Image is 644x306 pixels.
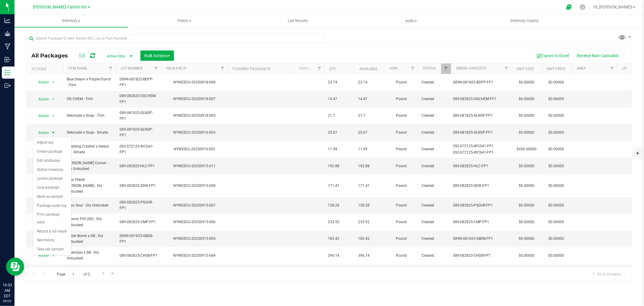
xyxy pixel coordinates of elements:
a: Origin Harvests [456,66,486,70]
span: Pound [388,80,414,85]
span: Pound [388,146,414,152]
span: Created [421,219,447,225]
span: 171.47 [328,183,351,189]
div: Value 1: 089-082825-CHDB-FP1 [453,253,510,259]
span: 089-082825-SDW-FP1 [120,183,158,189]
td: $0.00000 [511,158,542,174]
div: NYWESCU-20250915-004 [160,253,229,259]
span: 171.47 [358,183,381,189]
span: Gelonade x Soap - Trim [67,113,112,119]
span: 14.47 [328,96,351,102]
inline-svg: Analytics [5,18,11,24]
span: 14.47 [358,96,381,102]
span: Wedding Crasher x Gelato 41 - Smalls [67,144,112,155]
a: Filter [106,63,116,74]
li: Take lab sample [33,245,71,254]
li: Global inventory [33,165,71,174]
a: Filter [607,63,617,74]
div: NYWESCU-20250915-005 [160,236,229,242]
inline-svg: Grow [5,31,11,37]
span: Created [421,183,447,189]
span: OG CHEM - Trim [67,96,112,102]
span: 11.99 [328,146,351,152]
span: Pound [388,203,414,208]
span: 158.28 [328,203,351,208]
div: NYWESCU-20250918-007 [160,96,229,102]
td: $0.00000 [511,74,542,91]
li: Mark as sample [33,192,71,201]
th: Has COA [294,63,324,74]
a: Plants [128,15,241,27]
div: NYWESCL-20250916-002 [160,146,229,152]
a: UOM [389,66,397,70]
div: NYWESCU-20250918-005 [160,113,229,119]
div: NYWESCU-20250915-006 [160,219,229,225]
span: $0.00000 [545,95,567,103]
div: Value 2: 092-072125-WCG41-FP1 [453,150,510,155]
td: $0.00000 [511,108,542,124]
span: Action [33,95,49,103]
span: Pound [388,236,414,242]
span: 21.7 [358,113,381,119]
span: $0.00000 [545,201,567,210]
a: Lab Results [241,15,354,27]
div: Value 1: 089-082825-CMP-FP1 [453,219,510,225]
div: Value 1: 089-081825-GLNSP-FP1 [453,130,510,135]
span: select [50,129,57,137]
input: Search Package ID, Item Name, SKU, Lot or Part Number... [27,34,325,43]
div: Value 1: 089-082825-SDW-FP1 [453,183,510,189]
inline-svg: Manufacturing [5,44,11,50]
td: $0.00000 [511,231,542,247]
li: Record a lab result [33,227,71,236]
span: Pound [388,113,414,119]
span: Audit [355,18,467,24]
span: Created [421,203,447,208]
span: 21.7 [328,113,351,119]
div: Value 1: 089-081825-GLNSP-FP1 [453,113,510,119]
span: $0.00000 [545,181,567,190]
span: Action [33,78,49,86]
span: 089-082825-CHDB-FP1 [120,253,158,259]
inline-svg: Inventory [5,70,11,76]
button: Export to Excel [532,50,573,61]
li: See history [33,236,71,245]
div: Actions [31,67,61,71]
span: [PERSON_NAME] Farms Inc [33,5,87,10]
a: Status [423,66,436,70]
span: Pura Sour - Dry Unbucked [67,203,112,208]
span: 396.14 [328,253,351,259]
a: Available [359,67,377,71]
span: Open Ecommerce Menu [562,1,576,13]
td: $0.00000 [511,247,542,264]
div: Value 1: 089N-081825-GBDB-FP1 [453,236,510,242]
span: 089N-081825-BDPP-FP1 [120,76,158,88]
span: Bulk Actions [144,53,170,58]
li: Adjust qty [33,138,71,147]
div: NYWESCU-20250916-003 [160,130,229,135]
li: Create package [33,147,71,156]
span: 183.42 [328,236,351,242]
span: 183.42 [358,236,381,242]
a: Filter [408,63,418,74]
div: Manage settings [579,4,586,10]
span: Created [421,236,447,242]
span: Created [421,113,447,119]
span: Plants [128,18,241,24]
a: Flourish Package ID [232,67,271,71]
span: select [50,78,57,86]
a: Unit Cost [516,67,534,71]
div: NYWESCU-20250915-007 [160,203,229,208]
a: Qty [329,67,336,71]
div: NYWESCU-20250915-008 [160,183,229,189]
span: $0.00000 [545,128,567,137]
span: 089-081825-GLNSP-FP1 [120,110,158,122]
span: 1 - 20 of 24 items [588,270,626,279]
td: $0.00000 [511,91,542,107]
span: 192.88 [328,163,351,169]
span: Created [421,96,447,102]
a: Inventory [14,15,128,27]
span: Lab Results [280,18,316,24]
a: Filter [151,63,161,74]
a: Audit [354,15,468,27]
span: $0.00000 [545,234,567,243]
